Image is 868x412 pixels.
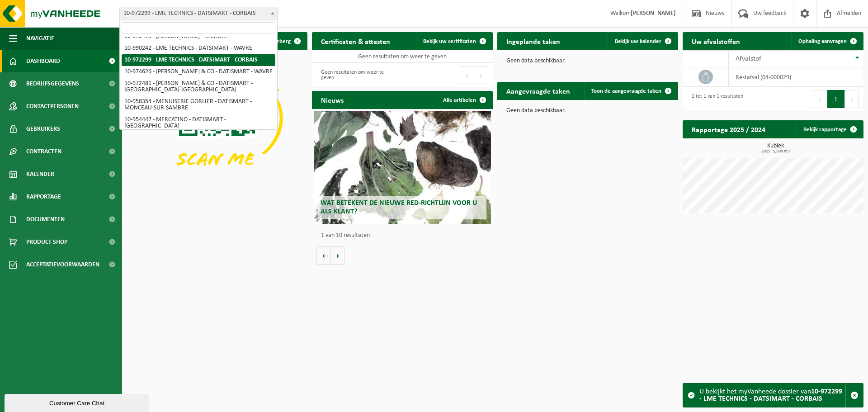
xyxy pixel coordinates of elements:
[798,38,847,44] span: Ophaling aanvragen
[314,111,491,224] a: Wat betekent de nieuwe RED-richtlijn voor u als klant?
[26,27,54,50] span: Navigatie
[26,253,99,276] span: Acceptatievoorwaarden
[271,38,291,44] span: Verberg
[122,78,275,96] li: 10-972481 - [PERSON_NAME] & CO - DATISMART - [GEOGRAPHIC_DATA]-[GEOGRAPHIC_DATA]
[584,82,677,100] a: Toon de aangevraagde taken
[26,118,60,140] span: Gebruikers
[264,32,307,50] button: Verberg
[683,120,774,138] h2: Rapportage 2025 / 2024
[316,246,331,265] button: Vorige
[26,208,65,231] span: Documenten
[120,7,277,20] span: 10-972299 - LME TECHNICS - DATSIMART - CORBAIS
[796,120,863,138] a: Bekijk rapportage
[506,58,669,64] p: Geen data beschikbaar.
[5,392,151,412] iframe: chat widget
[845,90,859,108] button: Next
[460,66,474,84] button: Previous
[122,114,275,132] li: 10-954447 - MERCATINO - DATISMART - [GEOGRAPHIC_DATA]
[591,88,661,94] span: Toon de aangevraagde taken
[26,140,61,163] span: Contracten
[736,55,761,62] span: Afvalstof
[497,82,579,99] h2: Aangevraagde taken
[26,72,79,95] span: Bedrijfsgegevens
[436,91,492,109] a: Alle artikelen
[506,108,669,114] p: Geen data beschikbaar.
[699,384,845,407] div: U bekijkt het myVanheede dossier van
[122,43,275,54] li: 10-990242 - LME TECHNICS - DATSIMART - WAVRE
[608,32,677,50] a: Bekijk uw kalender
[791,32,863,50] a: Ophaling aanvragen
[26,231,67,253] span: Product Shop
[26,95,79,118] span: Contactpersonen
[631,10,676,17] strong: [PERSON_NAME]
[729,67,863,87] td: restafval (04-000029)
[474,66,488,84] button: Next
[26,163,54,185] span: Kalender
[26,185,61,208] span: Rapportage
[119,7,278,20] span: 10-972299 - LME TECHNICS - DATSIMART - CORBAIS
[122,96,275,114] li: 10-958354 - MENUISERIE GORLIER - DATISMART - MONCEAU-SUR-SAMBRE
[331,246,345,265] button: Volgende
[687,89,743,109] div: 1 tot 1 van 1 resultaten
[423,38,476,44] span: Bekijk uw certificaten
[687,143,863,154] h3: Kubiek
[321,199,477,215] span: Wat betekent de nieuwe RED-richtlijn voor u als klant?
[312,32,399,50] h2: Certificaten & attesten
[827,90,845,108] button: 1
[312,91,353,109] h2: Nieuws
[321,232,488,239] p: 1 van 10 resultaten
[316,65,398,85] div: Geen resultaten om weer te geven
[687,149,863,154] span: 2025: 5,500 m3
[497,32,569,50] h2: Ingeplande taken
[813,90,827,108] button: Previous
[312,50,493,63] td: Geen resultaten om weer te geven
[416,32,492,50] a: Bekijk uw certificaten
[26,50,60,72] span: Dashboard
[122,54,275,66] li: 10-972299 - LME TECHNICS - DATSIMART - CORBAIS
[122,66,275,78] li: 10-974626 - [PERSON_NAME] & CO - DATISMART - WAVRE
[615,38,661,44] span: Bekijk uw kalender
[683,32,749,50] h2: Uw afvalstoffen
[699,388,842,403] strong: 10-972299 - LME TECHNICS - DATSIMART - CORBAIS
